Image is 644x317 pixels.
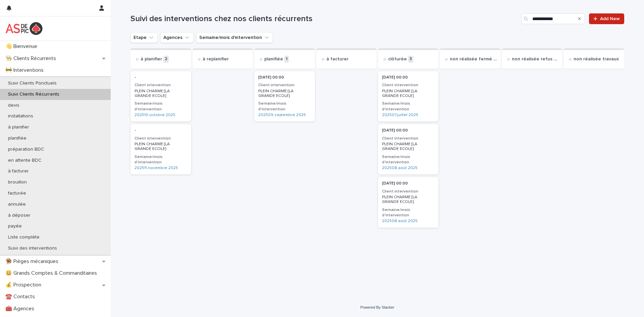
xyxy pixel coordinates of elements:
[378,71,438,121] a: [DATE] 00:00Client interventionPLEIN CHARME [LA GRANDE ECOLE]Semaine/mois d'intervention202507.ju...
[3,294,40,300] p: ☎️ Contacts
[160,32,194,43] button: Agences
[450,56,497,62] p: non réalisée fermé sans prévenir
[408,56,413,63] p: 3
[258,83,311,88] h3: Client intervention
[382,219,418,223] a: 202508.août 2025
[135,142,187,152] p: PLEIN CHARME [LA GRANDE ECOLE]
[382,154,434,165] h3: Semaine/mois d'intervention
[264,56,283,62] p: planifiée
[3,147,50,152] p: préparation BDC
[382,181,434,186] p: [DATE] 00:00
[258,89,311,99] p: PLEIN CHARME [LA GRANDE ECOLE]
[3,191,32,196] p: facturée
[3,234,45,240] p: Liste complète
[135,89,187,99] p: PLEIN CHARME [LA GRANDE ECOLE]
[382,195,434,205] p: PLEIN CHARME [LA GRANDE ECOLE]
[3,81,62,86] p: Suivi Clients Ponctuels
[512,56,559,62] p: non réalisée refus d'intervention
[521,13,585,24] input: Search
[382,128,434,133] p: [DATE] 00:00
[135,113,175,117] a: 202510.octobre 2025
[382,75,434,80] p: [DATE] 00:00
[135,128,187,133] p: -
[203,56,229,62] p: à replanifier
[3,92,65,97] p: Suivi Clients Récurrents
[130,71,191,121] a: -Client interventionPLEIN CHARME [LA GRANDE ECOLE]Semaine/mois d'intervention202510.octobre 2025
[258,113,306,117] a: 202509.septembre 2025
[3,136,32,141] p: planifiée
[3,55,61,62] p: 👨‍🍳 Clients Récurrents
[141,56,162,62] p: à planifier
[3,270,102,276] p: 😃 Grands Comptes & Commanditaires
[600,16,620,21] span: Add New
[382,166,418,170] a: 202508.août 2025
[130,32,158,43] button: Etape
[382,189,434,194] h3: Client intervention
[3,246,62,251] p: Suivi des interventions
[382,89,434,99] p: PLEIN CHARME [LA GRANDE ECOLE]
[135,101,187,112] h3: Semaine/mois d'intervention
[3,124,35,130] p: à planifier
[258,101,311,112] h3: Semaine/mois d'intervention
[378,177,438,227] a: [DATE] 00:00Client interventionPLEIN CHARME [LA GRANDE ECOLE]Semaine/mois d'intervention202508.ao...
[382,101,434,112] h3: Semaine/mois d'intervention
[382,113,418,117] a: 202507.juillet 2025
[3,258,64,265] p: 🪤 Pièges mécaniques
[589,13,624,24] a: Add New
[326,56,348,62] p: à facturer
[284,56,289,63] p: 1
[3,202,31,207] p: annulée
[135,75,187,80] p: -
[3,67,49,73] p: 🚧 Interventions
[3,179,32,185] p: brouillon
[382,142,434,152] p: PLEIN CHARME [LA GRANDE ECOLE]
[3,158,47,163] p: en attente BDC
[3,43,43,50] p: 👋 Bienvenue
[163,56,169,63] p: 2
[360,305,394,309] a: Powered By Stacker
[258,75,311,80] p: [DATE] 00:00
[5,22,43,35] img: yKcqic14S0S6KrLdrqO6
[130,14,518,24] h1: Suivi des interventions chez nos clients récurrents
[135,136,187,141] h3: Client intervention
[382,207,434,218] h3: Semaine/mois d'intervention
[3,168,34,174] p: à facturer
[3,113,39,119] p: installations
[196,32,273,43] button: Semaine/mois d'intervention
[254,71,315,121] a: [DATE] 00:00Client interventionPLEIN CHARME [LA GRANDE ECOLE]Semaine/mois d'intervention202509.se...
[130,124,191,174] a: -Client interventionPLEIN CHARME [LA GRANDE ECOLE]Semaine/mois d'intervention202511.novembre 2025
[574,56,619,62] p: non réalisée travaux
[135,154,187,165] h3: Semaine/mois d'intervention
[378,124,438,174] a: [DATE] 00:00Client interventionPLEIN CHARME [LA GRANDE ECOLE]Semaine/mois d'intervention202508.ao...
[135,166,178,170] a: 202511.novembre 2025
[135,83,187,88] h3: Client intervention
[3,306,40,312] p: 🧰 Agences
[388,56,407,62] p: clôturée
[3,223,27,229] p: payée
[3,282,47,288] p: 💰 Prospection
[382,136,434,141] h3: Client intervention
[382,83,434,88] h3: Client intervention
[3,213,36,218] p: à déposer
[3,103,25,108] p: devis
